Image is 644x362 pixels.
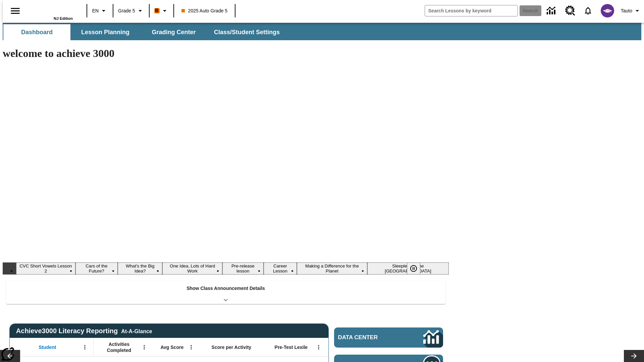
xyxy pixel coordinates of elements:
h1: welcome to achieve 3000 [3,47,449,60]
span: Class/Student Settings [214,28,280,36]
span: Tauto [621,7,632,14]
button: Open Menu [139,342,149,352]
a: Resource Center, Will open in new tab [561,2,579,20]
div: Pause [407,262,427,275]
button: Slide 5 Pre-release lesson [222,262,264,275]
button: Open Menu [80,342,90,352]
span: 2025 Auto Grade 5 [181,7,228,14]
a: Notifications [579,2,597,19]
button: Grading Center [140,24,207,40]
span: NJ Edition [54,16,73,20]
div: At-A-Glance [121,327,152,335]
span: Avg Score [160,344,183,350]
span: Dashboard [21,28,53,36]
span: Data Center [338,334,401,341]
span: EN [92,7,99,14]
span: B [155,6,159,15]
a: Data Center [543,2,561,20]
button: Slide 3 What's the Big Idea? [118,262,163,275]
div: Home [29,2,73,20]
button: Boost Class color is orange. Change class color [152,5,171,17]
button: Slide 6 Career Lesson [264,262,297,275]
button: Open side menu [5,1,25,21]
span: Activities Completed [97,341,141,353]
button: Select a new avatar [597,2,618,19]
button: Lesson carousel, Next [624,350,644,362]
img: avatar image [601,4,614,17]
a: Data Center [334,327,443,348]
button: Grade: Grade 5, Select a grade [115,5,147,17]
span: Score per Activity [212,344,252,350]
div: Show Class Announcement Details [6,281,445,304]
button: Open Menu [314,342,324,352]
div: SubNavbar [3,24,286,40]
button: Class/Student Settings [209,24,285,40]
div: SubNavbar [3,23,641,40]
span: Pre-Test Lexile [275,344,308,350]
span: Grade 5 [118,7,135,14]
button: Lesson Planning [72,24,139,40]
button: Profile/Settings [618,5,644,17]
a: Home [29,3,73,16]
p: Show Class Announcement Details [186,285,265,292]
button: Pause [407,262,420,275]
button: Slide 7 Making a Difference for the Planet [297,262,367,275]
span: Achieve3000 Literacy Reporting [16,327,152,335]
span: Grading Center [152,28,196,36]
button: Slide 1 CVC Short Vowels Lesson 2 [16,262,75,275]
input: search field [425,5,518,16]
button: Slide 8 Sleepless in the Animal Kingdom [367,262,449,275]
button: Slide 4 One Idea, Lots of Hard Work [162,262,222,275]
span: Student [39,344,56,350]
span: Lesson Planning [81,28,129,36]
button: Dashboard [3,24,70,40]
button: Slide 2 Cars of the Future? [75,262,118,275]
button: Open Menu [186,342,196,352]
button: Language: EN, Select a language [89,5,111,17]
